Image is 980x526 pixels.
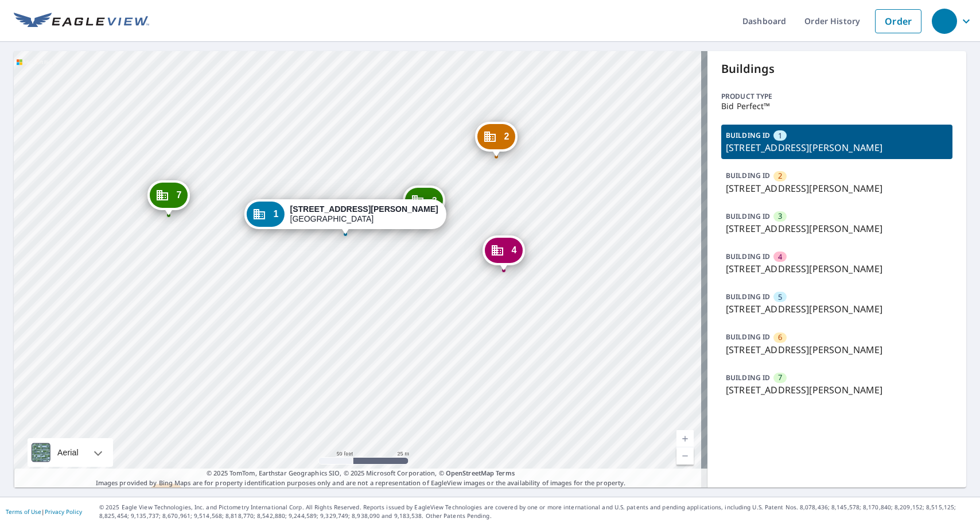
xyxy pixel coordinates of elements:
[273,210,278,218] span: 1
[432,196,437,205] span: 3
[726,252,770,261] p: BUILDING ID
[483,235,525,271] div: Dropped pin, building 4, Commercial property, 9709 S Gessner Rd Houston, TX 77071
[504,132,509,141] span: 2
[726,181,948,195] p: [STREET_ADDRESS][PERSON_NAME]
[676,447,694,465] a: Current Level 19, Zoom Out
[475,122,517,157] div: Dropped pin, building 2, Commercial property, 9709 S Gessner Rd Houston, TX 77071
[99,503,974,520] p: © 2025 Eagle View Technologies, Inc. and Pictometry International Corp. All Rights Reserved. Repo...
[721,91,952,102] p: Product type
[512,246,517,254] span: 4
[290,204,438,224] div: [GEOGRAPHIC_DATA]
[290,204,438,214] strong: [STREET_ADDRESS][PERSON_NAME]
[875,9,921,33] a: Order
[14,13,149,30] img: EV Logo
[778,292,782,303] span: 5
[726,211,770,221] p: BUILDING ID
[726,130,770,140] p: BUILDING ID
[28,438,113,467] div: Aerial
[726,222,948,235] p: [STREET_ADDRESS][PERSON_NAME]
[726,292,770,301] p: BUILDING ID
[778,130,782,141] span: 1
[778,211,782,222] span: 3
[778,372,782,383] span: 7
[6,508,82,515] p: |
[147,180,190,216] div: Dropped pin, building 7, Commercial property, 9627 S Gessner Rd Houston, TX 77071
[726,302,948,316] p: [STREET_ADDRESS][PERSON_NAME]
[676,430,694,447] a: Current Level 19, Zoom In
[721,102,952,111] p: Bid Perfect™
[54,438,82,467] div: Aerial
[778,252,782,262] span: 4
[726,383,948,397] p: [STREET_ADDRESS][PERSON_NAME]
[726,373,770,382] p: BUILDING ID
[778,171,782,181] span: 2
[14,469,707,488] p: Images provided by Bing Maps are for property identification purposes only and are not a represen...
[244,199,446,235] div: Dropped pin, building 1, Commercial property, 9707 S Gessner Rd Houston, TX 77071
[403,185,445,221] div: Dropped pin, building 3, Commercial property, 9707 S Gessner Rd Houston, TX 77071
[207,469,515,478] span: © 2025 TomTom, Earthstar Geographics SIO, © 2025 Microsoft Corporation, ©
[726,332,770,342] p: BUILDING ID
[45,508,82,516] a: Privacy Policy
[496,469,515,477] a: Terms
[721,60,952,78] p: Buildings
[726,171,770,180] p: BUILDING ID
[726,343,948,357] p: [STREET_ADDRESS][PERSON_NAME]
[778,332,782,343] span: 6
[177,191,182,199] span: 7
[6,508,41,516] a: Terms of Use
[726,262,948,276] p: [STREET_ADDRESS][PERSON_NAME]
[446,469,494,477] a: OpenStreetMap
[726,141,948,154] p: [STREET_ADDRESS][PERSON_NAME]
